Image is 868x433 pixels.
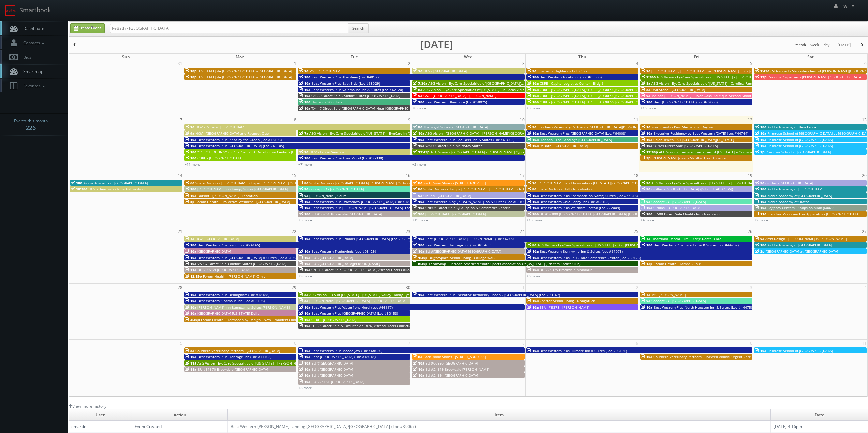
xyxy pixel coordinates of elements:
[755,205,766,210] span: 10a
[197,187,288,191] span: [PERSON_NAME] Inn &amp; Suites [GEOGRAPHIC_DATA]
[768,75,862,79] span: Perform Properties - [PERSON_NAME][GEOGRAPHIC_DATA]
[540,205,620,210] span: Best Western Plus Waltham Boston (Loc #22009)
[425,99,487,104] span: Best Western Blairmore (Loc #68025)
[423,87,539,92] span: AEG Vision - EyeCare Specialties of [US_STATE] - In Focus Vision Center
[527,93,539,98] span: 10a
[765,236,847,241] span: Arris Design - [PERSON_NAME] & [PERSON_NAME]
[299,323,310,328] span: 10a
[299,131,308,136] span: 7a
[425,137,514,142] span: Best Western Plus Red Deer Inn & Suites (Loc #61062)
[195,125,247,129] span: HGV - Pallazzo [PERSON_NAME]
[657,75,774,79] span: AEG Vision - EyeCare Specialties of [US_STATE] – [PERSON_NAME] Vision
[203,274,265,279] span: Forum Health - [PERSON_NAME] Clinic
[413,125,422,129] span: 9a
[197,292,269,297] span: Best Western Plus Bellingham (Loc #48188)
[185,162,200,167] a: +11 more
[540,298,595,303] span: Charter Senior Living - Naugatuck
[185,311,196,316] span: 10a
[70,23,105,33] a: Create Event
[413,93,422,98] span: 9a
[412,106,426,110] a: +8 more
[88,187,146,191] span: HGV - Beachwoods Partial Reshoot
[641,156,651,160] span: 3p
[185,75,197,79] span: 10p
[197,311,259,316] span: [GEOGRAPHIC_DATA] [US_STATE] Dells
[538,181,645,185] span: [PERSON_NAME] and Associates - [US_STATE][GEOGRAPHIC_DATA]
[425,292,560,297] span: Best Western Plus Executive Residency Phoenix [GEOGRAPHIC_DATA] (Loc #03167)
[311,75,380,79] span: Best Western Plus Aberdeen (Loc #48177)
[309,187,364,191] span: Concept3D - [GEOGRAPHIC_DATA]
[185,181,194,185] span: 6a
[311,317,356,322] span: CBRE - [GEOGRAPHIC_DATA]
[185,131,194,136] span: 9a
[311,249,376,254] span: Best Western Tradewinds (Loc #05429)
[653,243,739,247] span: Best Western Plus Laredo Inn & Suites (Loc #44702)
[527,199,539,204] span: 10a
[311,305,393,310] span: Best Western Plus Waterfront Hotel (Loc #66117)
[197,249,231,254] span: [GEOGRAPHIC_DATA]
[110,24,348,33] input: Search for Events
[311,87,403,92] span: Best Western Plus Valemount Inn & Suites (Loc #62120)
[425,212,486,216] span: [PERSON_NAME][GEOGRAPHIC_DATA]
[527,81,539,86] span: 10a
[299,311,310,316] span: 10a
[653,305,752,310] span: Best Western Plus North Houston Inn & Suites (Loc #44475)
[641,212,652,216] span: 10a
[653,99,718,104] span: Best [GEOGRAPHIC_DATA] (Loc #62063)
[527,131,539,136] span: 10a
[185,199,195,204] span: 5p
[431,150,528,154] span: AEG Vision - [GEOGRAPHIC_DATA] - [PERSON_NAME] Cypress
[197,298,265,303] span: Best Western Sicamous Inn (Loc #62108)
[185,187,196,191] span: 10a
[299,93,310,98] span: 10a
[651,87,705,92] span: UMI Stone - [GEOGRAPHIC_DATA]
[651,187,733,191] span: Cirillas - [GEOGRAPHIC_DATA] ([STREET_ADDRESS])
[540,137,612,142] span: Horizon - The Landings [GEOGRAPHIC_DATA]
[651,81,767,86] span: AEG Vision - EyeCare Specialties of [US_STATE] - Carolina Family Vision
[20,40,46,46] span: Contacts
[641,305,652,310] span: 10a
[540,305,589,310] span: ESA - #9378 - [PERSON_NAME]
[641,243,652,247] span: 10a
[767,125,816,129] span: Kiddie Academy of New Lenox
[413,255,428,260] span: 1:30p
[413,143,424,148] span: 10a
[767,187,825,191] span: Kiddie Academy of [PERSON_NAME]
[423,93,496,98] span: GAC - [GEOGRAPHIC_DATA] - [PERSON_NAME]
[641,93,650,98] span: 9a
[755,243,766,247] span: 10a
[641,106,656,110] a: +16 more
[299,193,308,198] span: 9a
[299,181,308,185] span: 8a
[425,243,491,247] span: Best Western Heritage Inn (Loc #05465)
[641,131,652,136] span: 10a
[540,87,649,92] span: CBRE - [GEOGRAPHIC_DATA][STREET_ADDRESS][GEOGRAPHIC_DATA]
[653,143,718,148] span: UT424 Direct Sale [GEOGRAPHIC_DATA]
[527,68,536,73] span: 9a
[641,261,653,266] span: 12p
[641,143,652,148] span: 10a
[527,267,539,272] span: 10a
[651,181,774,185] span: AEG Vision - EyeCare Specialties of [US_STATE] – [PERSON_NAME] Eye Care
[540,75,602,79] span: Best Western Arcata Inn (Loc #05505)
[767,199,810,204] span: Kiddie Academy of Olathe
[299,236,310,241] span: 10a
[185,261,196,266] span: 10a
[641,68,650,73] span: 7a
[527,106,540,110] a: +8 more
[348,23,369,33] button: Search
[527,243,536,247] span: 8a
[654,261,701,266] span: Forum Health - Tampa Clinic
[413,150,430,154] span: 12:45p
[651,298,706,303] span: Concept3D - [GEOGRAPHIC_DATA]
[299,261,310,266] span: 10a
[311,267,417,272] span: CNB10 Direct Sale [GEOGRAPHIC_DATA], Ascend Hotel Collection
[425,131,543,136] span: AEG Vision - [GEOGRAPHIC_DATA] - [PERSON_NAME][GEOGRAPHIC_DATA]
[527,298,539,303] span: 10a
[298,274,312,278] a: +3 more
[527,205,539,210] span: 10a
[311,236,412,241] span: Best Western Plus Boulder [GEOGRAPHIC_DATA] (Loc #06179)
[309,131,441,136] span: AEG Vision - EyeCare Specialties of [US_STATE] – EyeCare in [GEOGRAPHIC_DATA]
[425,205,510,210] span: CNB04 Direct Sale Quality Inn & Conference Center
[195,348,280,353] span: Southern Veterinary Partners - [GEOGRAPHIC_DATA]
